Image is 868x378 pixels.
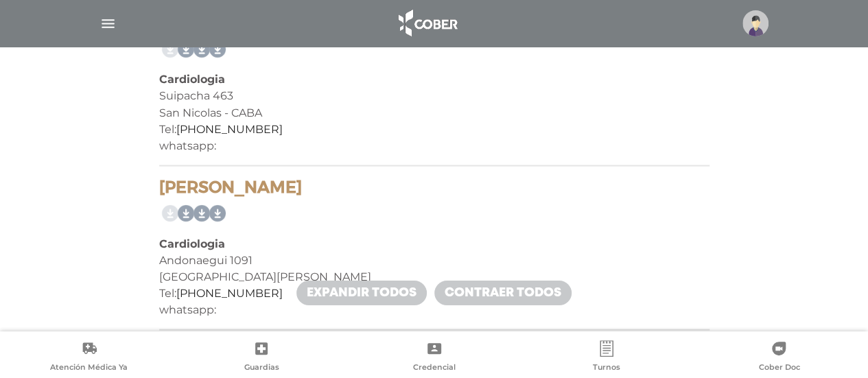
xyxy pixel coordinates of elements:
div: [GEOGRAPHIC_DATA][PERSON_NAME] [159,268,709,285]
img: profile-placeholder.svg [742,10,769,36]
div: Andonaegui 1091 [159,252,709,268]
a: Turnos [520,340,692,375]
a: Atención Médica Ya [3,340,175,375]
h4: [PERSON_NAME] [159,177,709,197]
a: [PHONE_NUMBER] [176,122,283,135]
div: Suipacha 463 [159,88,709,104]
img: logo_cober_home-white.png [391,7,463,40]
b: Cardiologia [159,237,225,250]
span: Credencial [413,362,456,375]
a: Expandir todos [296,281,427,305]
div: San Nicolas - CABA [159,104,709,121]
span: Cober Doc [758,362,799,375]
img: Cober_menu-lines-white.svg [99,15,117,32]
span: Guardias [244,362,279,375]
a: Guardias [175,340,347,375]
span: Turnos [593,362,620,375]
a: Cober Doc [693,340,865,375]
div: whatsapp: [159,137,709,154]
a: Contraer todos [434,281,572,305]
span: Atención Médica Ya [50,362,128,375]
a: Credencial [348,340,520,375]
div: whatsapp: [159,301,709,318]
div: Tel: [159,121,709,137]
b: Cardiologia [159,73,225,86]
